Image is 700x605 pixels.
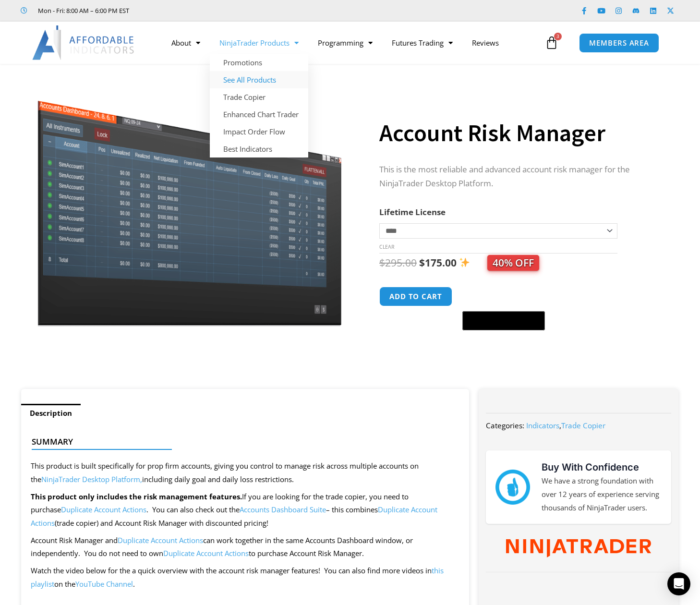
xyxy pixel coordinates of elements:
a: this playlist [31,566,444,589]
a: Accounts Dashboard Suite [240,505,326,514]
h3: Buy With Confidence [542,460,662,474]
span: 3 [554,33,562,40]
iframe: Customer reviews powered by Trustpilot [143,6,287,15]
button: Add to cart [379,287,452,306]
span: MEMBERS AREA [589,39,649,47]
a: See All Products [210,71,308,88]
a: Description [21,404,81,423]
p: We have a strong foundation with over 12 years of experience serving thousands of NinjaTrader users. [542,474,662,515]
p: This product is built specifically for prop firm accounts, giving you control to manage risk acro... [31,460,459,486]
div: Open Intercom Messenger [667,572,690,595]
bdi: 295.00 [379,256,417,269]
h4: Summary [32,437,451,447]
img: NinjaTrader Wordmark color RGB | Affordable Indicators – NinjaTrader [506,539,651,557]
p: Account Risk Manager and can work together in the same Accounts Dashboard window, or independentl... [31,534,459,561]
a: NinjaTrader Desktop Platform, [41,474,142,484]
a: Trade Copier [210,88,308,106]
bdi: 175.00 [419,256,457,269]
span: Mon - Fri: 8:00 AM – 6:00 PM EST [36,5,129,16]
a: Impact Order Flow [210,123,308,140]
a: Programming [308,32,382,54]
a: Duplicate Account Actions [61,505,146,514]
a: NinjaTrader Products [210,32,308,54]
a: About [162,32,210,54]
a: Reviews [462,32,508,54]
a: Trade Copier [561,421,605,430]
a: Duplicate Account Actions [163,548,249,558]
strong: This product only includes the risk management features. [31,492,242,501]
h1: Account Risk Manager [379,116,660,150]
ul: NinjaTrader Products [210,54,308,157]
a: Clear options [379,243,394,250]
a: Enhanced Chart Trader [210,106,308,123]
iframe: PayPal Message 1 [379,336,660,345]
p: If you are looking for the trade copier, you need to purchase . You can also check out the – this... [31,490,459,531]
span: $ [379,256,385,269]
a: Best Indicators [210,140,308,157]
label: Lifetime License [379,206,446,218]
a: 3 [531,29,573,57]
span: Categories: [486,421,524,430]
p: This is the most reliable and advanced account risk manager for the NinjaTrader Desktop Platform. [379,163,660,191]
a: YouTube Channel [75,579,133,589]
iframe: Secure express checkout frame [460,285,547,308]
img: mark thumbs good 43913 | Affordable Indicators – NinjaTrader [495,470,530,504]
img: LogoAI | Affordable Indicators – NinjaTrader [32,25,135,60]
button: Buy with GPay [462,311,545,330]
a: Indicators [526,421,559,430]
p: Watch the video below for the a quick overview with the account risk manager features! You can al... [31,564,459,591]
span: , [526,421,605,430]
nav: Menu [162,32,543,54]
span: 40% OFF [487,255,539,271]
a: Futures Trading [382,32,462,54]
a: Duplicate Account Actions [118,535,203,545]
a: MEMBERS AREA [579,33,659,53]
a: Promotions [210,54,308,71]
span: $ [419,256,425,269]
img: ✨ [459,257,470,267]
